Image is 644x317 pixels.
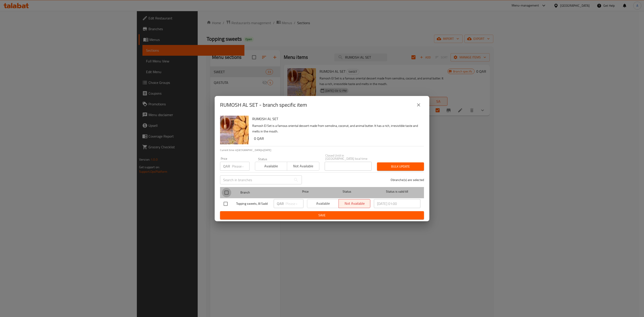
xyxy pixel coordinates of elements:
[324,189,370,194] span: Status
[289,163,317,169] span: Not available
[220,175,292,184] input: Search in branches
[224,213,420,218] span: Save
[287,162,319,171] button: Not available
[290,189,320,194] span: Price
[220,101,307,109] h2: RUMOSH AL SET - branch specific item
[374,189,420,194] span: Status is valid till
[377,162,424,171] button: Bulk update
[240,190,287,195] span: Branch
[232,162,250,171] input: Please enter price
[391,178,424,182] p: 0 branche(s) are selected
[220,116,249,144] img: RUMOSH AL SET
[257,163,285,169] span: Available
[220,211,424,219] button: Save
[413,100,424,110] button: close
[381,164,420,169] span: Bulk update
[254,135,420,142] h6: 0 QAR
[252,123,420,134] p: Ramosh El Set is a famous oriental dessert made from semolina, coconut, and animal butter. It has...
[223,164,230,169] p: QAR
[220,148,424,152] p: Current time in [GEOGRAPHIC_DATA] is [DATE]
[286,199,303,208] input: Please enter price
[236,201,270,206] span: Topping sweets, Al Sadd
[255,162,287,171] button: Available
[277,201,284,206] p: QAR
[252,116,420,122] h6: RUMOSH AL SET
